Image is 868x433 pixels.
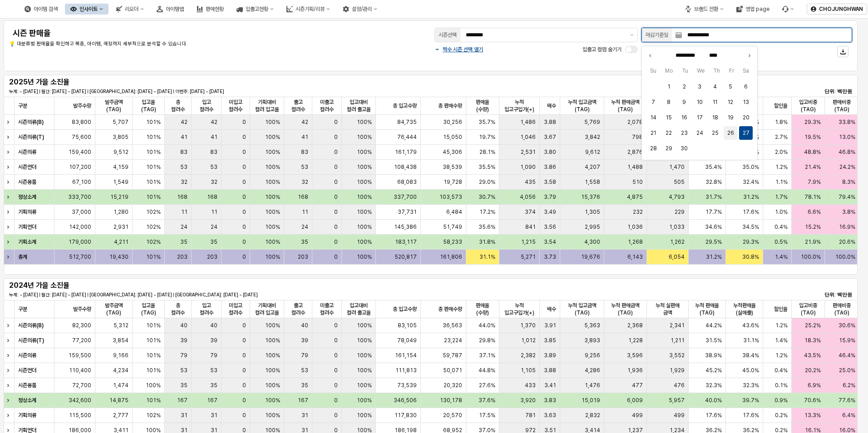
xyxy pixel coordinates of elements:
[334,178,338,186] span: 0
[393,305,417,313] span: 총 입고수량
[357,133,372,141] span: 100%
[632,133,643,141] span: 798
[646,142,660,155] button: 2025-09-28
[18,194,36,200] strong: 정상소계
[724,126,737,140] button: 2025-09-26
[65,4,108,15] button: 인사이트
[662,95,676,109] button: 2025-09-08
[4,175,15,189] div: Expand row
[316,98,338,113] span: 미출고 컬러수
[211,133,217,141] span: 41
[742,163,759,171] span: 35.0%
[775,163,788,171] span: 1.2%
[525,178,536,186] span: 435
[443,118,462,126] span: 30,256
[18,164,36,170] strong: 시즌언더
[479,133,495,141] span: 19.7%
[705,208,722,216] span: 17.7%
[585,148,600,156] span: 9,612
[724,111,737,124] button: 2025-09-19
[246,6,268,12] div: 입출고현황
[4,130,15,144] div: Expand row
[805,163,821,171] span: 21.4%
[646,95,660,109] button: 2025-09-07
[743,178,759,186] span: 32.4%
[708,126,722,140] button: 2025-09-25
[669,193,685,201] span: 4,793
[544,193,556,201] span: 3.79
[18,209,36,215] strong: 기획의류
[544,163,556,171] span: 3.86
[301,223,308,231] span: 24
[743,208,759,216] span: 17.6%
[708,95,722,109] button: 2025-09-11
[146,208,161,216] span: 102%
[110,193,128,201] span: 15,219
[730,302,759,316] span: 누적판매율(실매출)
[838,193,855,201] span: 79.4%
[807,4,867,15] button: CHOJUNGHWAN
[693,126,706,140] button: 2025-09-24
[547,305,556,313] span: 배수
[503,302,536,316] span: 누적 입고구입가(+)
[585,133,600,141] span: 3,842
[113,118,128,126] span: 5,707
[265,193,280,201] span: 100%
[470,302,495,316] span: 판매율(수량)
[72,178,91,186] span: 67,100
[4,145,15,159] div: Expand row
[166,6,184,12] div: 아이템맵
[345,98,372,113] span: 입고대비 컬러 출고율
[520,118,536,126] span: 1,486
[288,98,308,113] span: 출고 컬러수
[210,148,217,156] span: 83
[677,80,691,93] button: 2025-09-02
[829,302,855,316] span: 판매비중(TAG)
[79,6,98,12] div: 인사이트
[281,4,335,15] div: 시즌기획/리뷰
[709,66,725,75] span: Th
[357,208,372,216] span: 100%
[191,4,229,15] div: 판매현황
[265,208,280,216] span: 100%
[444,178,462,186] span: 19,728
[4,333,15,348] div: Expand row
[337,4,383,15] div: 설정/관리
[4,250,15,264] div: Expand row
[301,133,308,141] span: 41
[298,193,308,201] span: 168
[544,133,556,141] span: 3.67
[731,4,775,15] button: 영업 page
[254,302,280,316] span: 기획대비 컬러 입고율
[708,111,722,124] button: 2025-09-18
[446,208,462,216] span: 6,484
[69,223,91,231] span: 142,000
[296,6,325,12] div: 시즌기획/리뷰
[662,111,676,124] button: 2025-09-15
[479,208,495,216] span: 17.2%
[439,193,462,201] span: 103,573
[646,126,660,140] button: 2025-09-21
[301,178,308,186] span: 32
[146,148,161,156] span: 101%
[443,133,462,141] span: 15,050
[677,111,691,124] button: 2025-09-16
[206,6,224,12] div: 판매현황
[9,78,150,87] h5: 2025년 가을 소진율
[819,5,863,13] p: CHOJUNGHWAN
[680,4,729,15] button: 브랜드 전환
[181,118,187,126] span: 42
[177,193,187,201] span: 168
[633,208,643,216] span: 232
[662,142,676,155] button: 2025-09-29
[564,98,600,113] span: 누적 입고금액(TAG)
[151,4,189,15] button: 아이템맵
[705,193,722,201] span: 31.7%
[211,208,217,216] span: 11
[443,148,462,156] span: 45,306
[626,28,637,42] button: 제안 사항 표시
[19,4,63,15] div: 아이템 검색
[302,208,308,216] span: 11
